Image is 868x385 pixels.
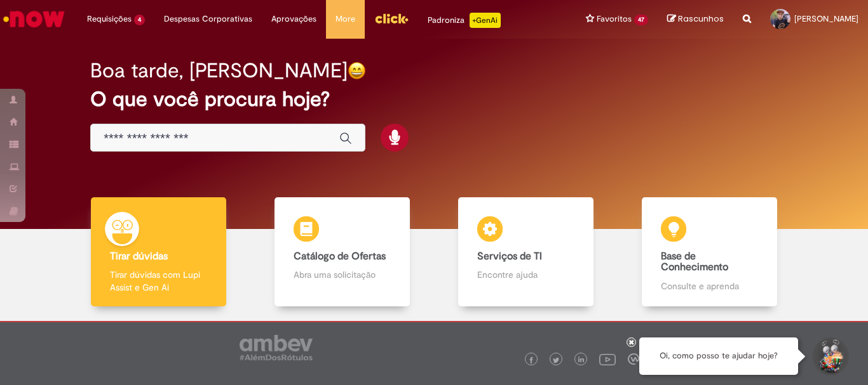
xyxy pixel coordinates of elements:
span: 4 [134,15,145,25]
span: Despesas Corporativas [164,13,252,25]
div: Padroniza [428,13,501,28]
p: Consulte e aprenda [661,280,757,292]
a: Serviços de TI Encontre ajuda [434,197,618,307]
b: Tirar dúvidas [110,250,168,263]
img: logo_footer_linkedin.png [578,356,585,364]
a: Catálogo de Ofertas Abra uma solicitação [250,197,434,307]
img: happy-face.png [348,62,366,80]
a: Base de Conhecimento Consulte e aprenda [618,197,801,307]
img: logo_footer_ambev_rotulo_gray.png [240,335,313,360]
img: ServiceNow [1,6,67,32]
p: Encontre ajuda [477,268,574,281]
b: Serviços de TI [477,250,542,263]
p: +GenAi [470,13,501,28]
p: Tirar dúvidas com Lupi Assist e Gen Ai [110,268,207,294]
span: More [336,13,355,25]
button: Iniciar Conversa de Suporte [811,337,849,375]
img: logo_footer_twitter.png [553,357,559,363]
span: Aprovações [271,13,316,25]
div: Oi, como posso te ajudar hoje? [639,337,798,375]
p: Abra uma solicitação [294,268,390,281]
img: logo_footer_workplace.png [628,353,639,365]
a: Tirar dúvidas Tirar dúvidas com Lupi Assist e Gen Ai [67,197,250,307]
img: logo_footer_youtube.png [599,351,616,367]
h2: O que você procura hoje? [90,88,778,110]
b: Catálogo de Ofertas [294,250,386,263]
span: Rascunhos [678,13,724,25]
h2: Boa tarde, [PERSON_NAME] [90,60,348,82]
span: Requisições [87,13,132,25]
span: Favoritos [597,13,632,25]
img: click_logo_yellow_360x200.png [374,9,409,28]
b: Base de Conhecimento [661,250,728,274]
a: Rascunhos [667,13,724,25]
img: logo_footer_facebook.png [528,357,534,363]
span: 47 [634,15,648,25]
span: [PERSON_NAME] [794,13,858,24]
